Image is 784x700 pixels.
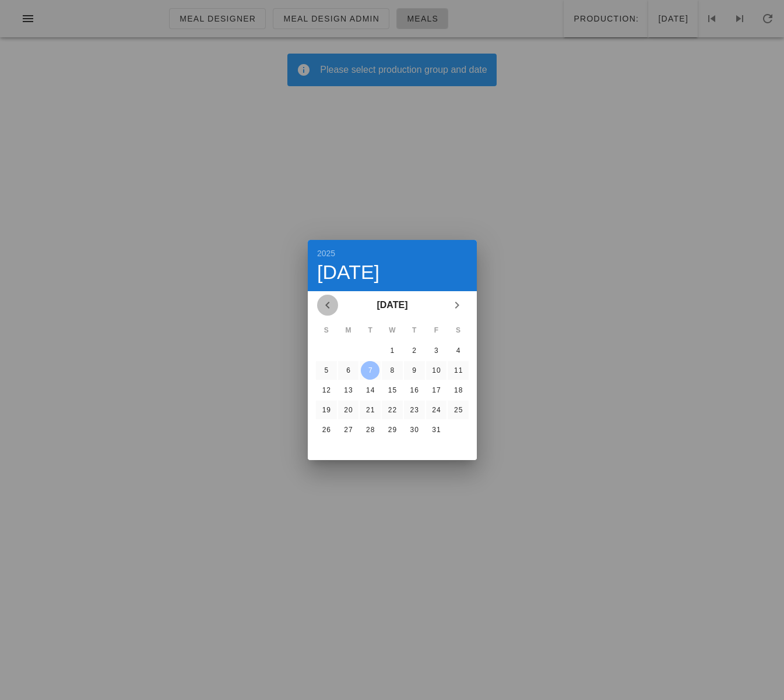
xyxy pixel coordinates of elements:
[317,401,335,419] button: 19
[382,420,401,439] button: 29
[427,401,445,419] button: 24
[449,366,467,374] div: 11
[382,406,401,414] div: 22
[382,361,401,380] button: 8
[449,347,467,355] div: 4
[317,366,335,374] div: 5
[427,420,445,439] button: 31
[405,401,423,419] button: 23
[427,347,445,355] div: 3
[427,341,445,360] button: 3
[405,341,423,360] button: 2
[449,381,467,400] button: 18
[317,361,335,380] button: 5
[361,381,379,400] button: 14
[361,406,379,414] div: 21
[427,381,445,400] button: 17
[405,361,423,380] button: 9
[427,426,445,434] div: 31
[427,386,445,394] div: 17
[382,341,401,360] button: 1
[382,381,401,400] button: 15
[449,386,467,394] div: 18
[317,381,335,400] button: 12
[317,262,467,282] div: [DATE]
[316,320,337,340] th: S
[427,361,445,380] button: 10
[339,426,357,434] div: 27
[382,320,403,340] th: W
[405,347,423,355] div: 2
[339,366,357,374] div: 6
[339,420,357,439] button: 27
[427,366,445,374] div: 10
[405,420,423,439] button: 30
[449,401,467,419] button: 25
[448,320,469,340] th: S
[449,361,467,380] button: 11
[317,426,335,434] div: 26
[449,341,467,360] button: 4
[449,406,467,414] div: 25
[337,320,358,340] th: M
[339,406,357,414] div: 20
[339,401,357,419] button: 20
[317,406,335,414] div: 19
[317,386,335,394] div: 12
[405,366,423,374] div: 9
[317,295,338,316] button: Previous month
[361,401,379,419] button: 21
[361,361,379,380] button: 7
[339,361,357,380] button: 6
[372,294,412,317] button: [DATE]
[361,386,379,394] div: 14
[339,386,357,394] div: 13
[361,420,379,439] button: 28
[382,366,401,374] div: 8
[426,320,447,340] th: F
[405,406,423,414] div: 23
[361,426,379,434] div: 28
[317,420,335,439] button: 26
[317,249,467,257] div: 2025
[339,381,357,400] button: 13
[447,295,467,316] button: Next month
[360,320,381,340] th: T
[382,386,401,394] div: 15
[405,386,423,394] div: 16
[403,320,424,340] th: T
[382,426,401,434] div: 29
[405,381,423,400] button: 16
[382,401,401,419] button: 22
[405,426,423,434] div: 30
[382,347,401,355] div: 1
[361,366,379,374] div: 7
[427,406,445,414] div: 24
